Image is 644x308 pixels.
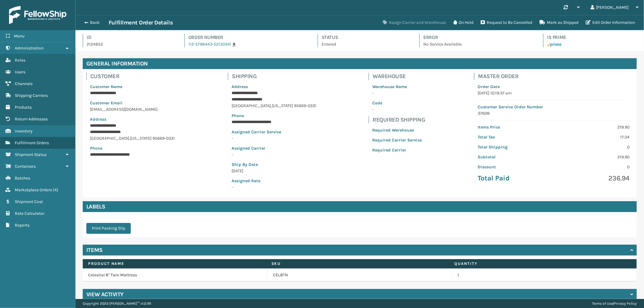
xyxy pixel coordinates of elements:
[109,19,173,26] h3: Fulfillment Order Details
[14,33,24,39] span: Menu
[478,164,550,170] p: Discount
[90,136,129,141] span: [GEOGRAPHIC_DATA]
[478,110,630,116] p: 37608
[232,145,316,151] p: Assigned Carrier
[86,291,123,298] h4: View Activity
[15,140,49,145] span: Fulfillment Orders
[15,129,33,134] span: Inventory
[557,134,630,140] p: 17.04
[232,129,316,135] p: Assigned Carrier Service
[478,90,630,96] p: [DATE] 10:19:37 am
[15,223,30,228] span: Reports
[379,17,450,29] button: Assign Carrier and Warehouse
[557,144,630,150] p: 0
[372,106,422,113] p: -
[452,268,637,282] td: 1
[15,176,30,181] span: Batches
[88,261,260,266] label: Product Name
[294,103,316,108] span: 95669-0331
[232,184,316,190] p: -
[478,144,550,150] p: Total Shipping
[478,104,630,110] p: Customer Service Order Number
[536,17,582,29] button: Mark as Shipped
[272,103,293,108] span: [US_STATE]
[230,42,236,47] a: |
[614,301,637,306] a: Privacy Policy
[188,42,230,47] a: 112-5798443-5213034
[83,201,637,212] h4: Labels
[271,261,444,266] label: SKU
[478,73,633,80] h4: Master Order
[582,17,639,29] button: Edit Order Information
[90,84,176,90] p: Customer Name
[87,34,174,41] h4: Id
[15,199,43,204] span: Shipment Cost
[557,164,630,170] p: 0
[83,299,151,308] p: Copyright 2023 [PERSON_NAME]™ v 1.0.191
[152,136,175,141] span: 95669-0331
[15,211,44,216] span: Rate Calculator
[232,103,271,108] span: [GEOGRAPHIC_DATA]
[83,58,637,69] h4: General Information
[15,187,52,192] span: Marketplace Orders
[557,154,630,160] p: 219.90
[547,34,637,41] h4: Is Prime
[423,41,532,47] p: No Service Available
[90,145,176,151] p: Phone
[86,246,103,254] h4: Items
[90,73,179,80] h4: Customer
[188,34,307,41] h4: Order Number
[372,137,422,143] p: Required Carrier Service
[81,20,109,25] button: Back
[322,41,409,47] p: Entered
[592,299,637,308] div: |
[478,84,630,90] p: Order Date
[129,136,130,141] span: ,
[90,100,176,106] p: Customer Email
[481,20,485,24] i: Request to Be Cancelled
[15,46,43,51] span: Administration
[87,41,174,47] p: 2124852
[373,73,425,80] h4: Warehouse
[53,187,58,192] span: ( 4 )
[453,20,457,24] i: On Hold
[232,84,248,89] span: Address
[232,151,316,158] p: -
[15,81,33,86] span: Channels
[478,124,550,130] p: Items Price
[83,268,268,282] td: Celestial 8" Twin Mattress
[232,135,316,141] p: -
[478,134,550,140] p: Total Tax
[372,84,422,90] p: Warehouse Name
[9,6,66,24] img: logo
[90,117,106,122] span: Address
[15,116,48,122] span: Return Addresses
[232,161,316,168] p: Ship By Date
[322,34,409,41] h4: Status
[540,20,545,24] i: Mark as Shipped
[557,124,630,130] p: 219.90
[15,152,46,157] span: Shipment Status
[423,34,532,41] h4: Error
[230,42,231,47] span: |
[478,154,550,160] p: Subtotal
[273,272,288,278] a: CEL8TN
[130,136,152,141] span: [US_STATE]
[383,20,387,24] i: Assign Carrier and Warehouse
[86,223,131,234] button: Print Packing Slip
[450,17,477,29] button: On Hold
[478,174,550,183] p: Total Paid
[232,113,316,119] p: Phone
[271,103,272,108] span: ,
[372,147,422,153] p: Required Carrier
[15,69,25,75] span: Users
[557,174,630,183] p: 236.94
[372,127,422,133] p: Required Warehouse
[373,116,425,123] h4: Required Shipping
[15,105,32,110] span: Products
[232,73,320,80] h4: Shipping
[232,178,316,184] p: Assigned Rate
[232,168,316,174] p: [DATE]
[372,90,422,96] p: -
[586,20,591,24] i: Edit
